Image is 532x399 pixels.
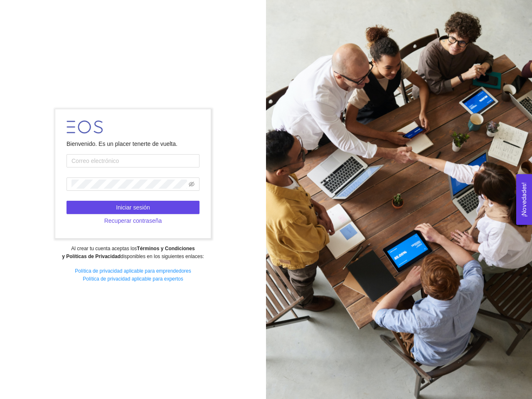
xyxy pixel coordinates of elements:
a: Recuperar contraseña [66,217,199,224]
div: Bienvenido. Es un placer tenerte de vuelta. [66,139,199,148]
a: Política de privacidad aplicable para expertos [83,276,183,282]
button: Recuperar contraseña [66,214,199,227]
div: Al crear tu cuenta aceptas los disponibles en los siguientes enlaces: [5,245,260,261]
button: Open Feedback Widget [516,174,532,225]
a: Política de privacidad aplicable para emprendedores [75,268,191,274]
input: Correo electrónico [66,154,199,167]
button: Iniciar sesión [66,201,199,214]
span: eye-invisible [189,181,195,187]
strong: Términos y Condiciones y Políticas de Privacidad [62,246,195,259]
img: LOGO [66,121,103,133]
span: Iniciar sesión [116,203,150,212]
span: Recuperar contraseña [104,216,162,225]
